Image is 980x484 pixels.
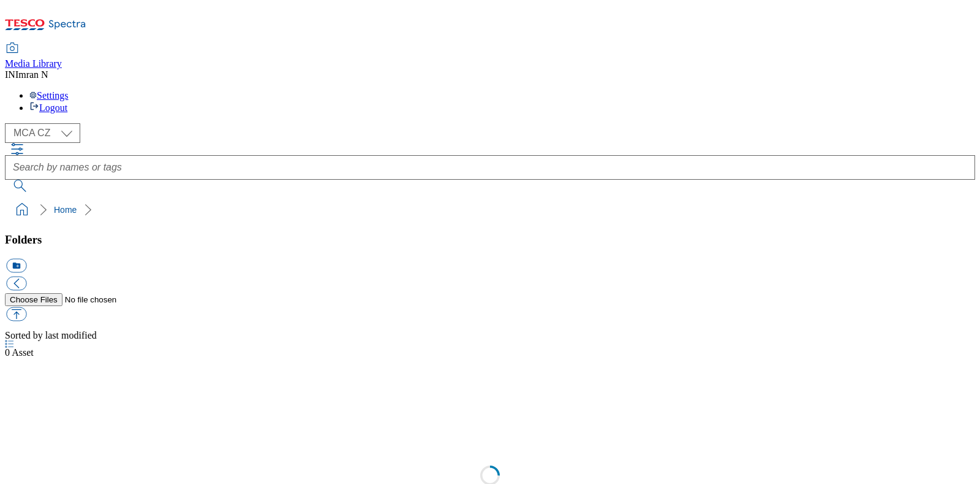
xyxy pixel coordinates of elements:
input: Search by names or tags [5,155,975,180]
span: Imran N [15,69,48,80]
h3: Folders [5,233,975,247]
a: Media Library [5,44,62,69]
a: Home [54,205,77,215]
span: Media Library [5,58,62,69]
span: Sorted by last modified [5,330,97,340]
nav: breadcrumb [5,198,975,221]
span: IN [5,69,15,80]
a: Logout [29,102,67,113]
span: Asset [5,347,34,358]
a: home [12,200,32,220]
a: Settings [29,90,69,101]
span: 0 [5,347,12,358]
